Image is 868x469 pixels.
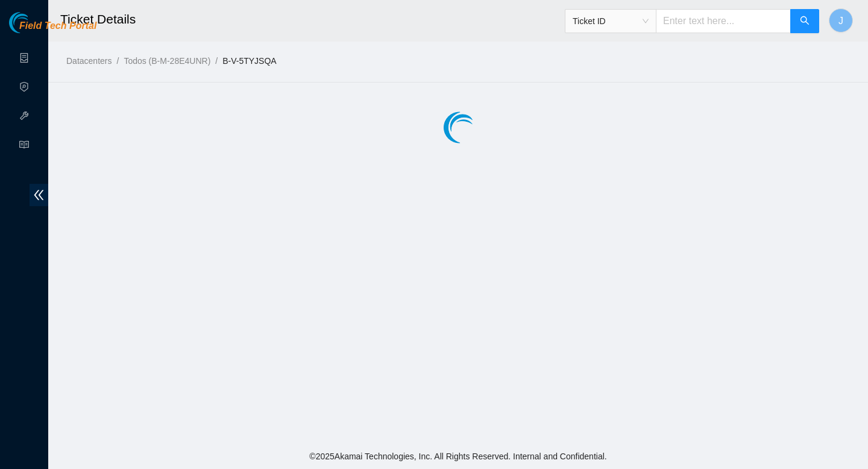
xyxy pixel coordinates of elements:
[19,20,96,32] span: Field Tech Portal
[116,56,119,66] span: /
[838,13,843,28] span: J
[656,9,791,33] input: Enter text here...
[48,444,868,469] footer: © 2025 Akamai Technologies, Inc. All Rights Reserved. Internal and Confidential.
[800,16,810,27] span: search
[829,8,853,33] button: J
[222,56,276,66] a: B-V-5TYJSQA
[215,56,218,66] span: /
[124,56,210,66] a: Todos (B-M-28E4UNR)
[19,134,29,159] span: read
[66,56,112,66] a: Datacenters
[790,9,819,33] button: search
[573,12,649,30] span: Ticket ID
[9,12,61,33] img: Akamai Technologies
[9,22,96,37] a: Akamai TechnologiesField Tech Portal
[30,184,48,206] span: double-left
